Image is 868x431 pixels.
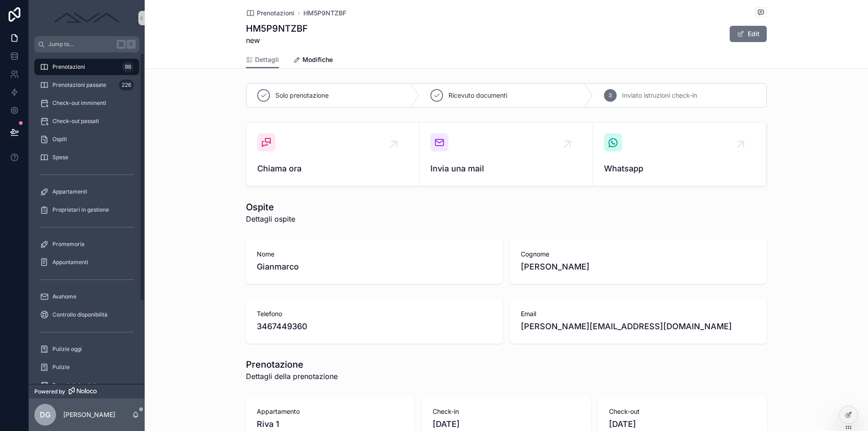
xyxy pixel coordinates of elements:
[593,123,766,186] a: Whatsapp
[52,241,85,248] span: Promemoria
[52,293,76,300] span: Avahome
[34,149,139,166] a: Spese
[119,80,134,90] div: 226
[34,359,139,375] a: Pulizie
[29,384,145,398] a: Powered by
[246,358,338,371] h1: Prenotazione
[122,62,134,72] div: 98
[604,162,755,175] span: Whatsapp
[622,91,697,100] span: Inviato istruzioni check-in
[34,59,139,75] a: Prenotazioni98
[29,52,145,384] div: scrollable content
[257,418,404,431] span: Riva 1
[34,77,139,93] a: Prenotazioni passate226
[303,9,346,18] a: HM5P9NTZBF
[34,307,139,323] a: Controllo disponibilità
[52,382,99,389] span: Prossimi check-in
[257,309,492,318] span: Telefono
[51,11,123,25] img: App logo
[52,81,106,89] span: Prenotazioni passate
[255,55,279,64] span: Dettagli
[246,213,295,224] span: Dettagli ospite
[246,123,420,186] a: Chiama ora
[48,41,113,48] span: Jump to...
[293,52,333,70] a: Modifiche
[448,91,507,100] span: Ricevuto documenti
[430,162,581,175] span: Invia una mail
[521,309,756,318] span: Email
[34,388,65,395] span: Powered by
[521,260,756,273] span: [PERSON_NAME]
[52,136,67,143] span: Ospiti
[275,91,329,100] span: Solo prenotazione
[63,410,115,419] p: [PERSON_NAME]
[34,202,139,218] a: Proprietari in gestione
[257,250,492,259] span: Nome
[52,154,68,161] span: Spese
[246,22,308,35] h1: HM5P9NTZBF
[433,407,580,416] span: Check-in
[246,52,279,69] a: Dettagli
[52,188,87,195] span: Appartamenti
[52,311,108,318] span: Controllo disponibilità
[246,9,294,18] a: Prenotazioni
[257,320,492,333] span: 3467449360
[52,99,106,107] span: Check-out imminenti
[52,346,82,353] span: Pulizie oggi
[34,236,139,252] a: Promemoria
[246,371,338,382] span: Dettagli della prenotazione
[609,418,756,431] span: [DATE]
[34,95,139,111] a: Check-out imminenti
[433,418,580,431] span: [DATE]
[52,206,109,213] span: Proprietari in gestione
[52,259,88,266] span: Appuntamenti
[34,254,139,270] a: Appuntamenti
[521,320,756,333] span: [PERSON_NAME][EMAIL_ADDRESS][DOMAIN_NAME]
[34,377,139,393] a: Prossimi check-in
[34,341,139,357] a: Pulizie oggi
[609,92,612,99] span: 3
[609,407,756,416] span: Check-out
[34,131,139,147] a: Ospiti
[34,289,139,305] a: Avahome
[521,250,756,259] span: Cognome
[34,36,139,52] button: Jump to...K
[302,55,333,64] span: Modifiche
[257,407,404,416] span: Appartamento
[52,63,85,71] span: Prenotazioni
[52,364,70,371] span: Pulizie
[246,201,295,213] h1: Ospite
[127,41,135,48] span: K
[246,35,308,46] span: new
[52,118,99,125] span: Check-out passati
[257,260,492,273] span: Gianmarco
[420,123,593,186] a: Invia una mail
[257,162,408,175] span: Chiama ora
[40,409,51,420] span: DG
[730,26,767,42] button: Edit
[34,184,139,200] a: Appartamenti
[257,9,294,18] span: Prenotazioni
[34,113,139,129] a: Check-out passati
